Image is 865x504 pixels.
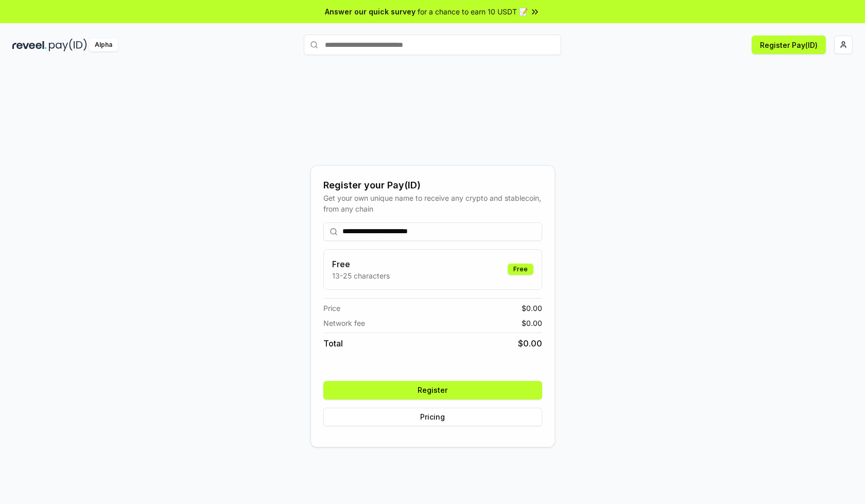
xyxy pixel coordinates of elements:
span: Network fee [323,318,365,328]
span: for a chance to earn 10 USDT 📝 [418,6,528,17]
span: $ 0.00 [522,303,542,314]
span: Answer our quick survey [325,6,416,17]
span: $ 0.00 [522,318,542,328]
p: 13-25 characters [332,270,390,281]
img: pay_id [49,39,87,51]
div: Free [508,264,533,275]
button: Register Pay(ID) [752,36,826,54]
div: Register your Pay(ID) [323,178,542,193]
span: $ 0.00 [518,337,542,350]
span: Total [323,337,343,350]
img: reveel_dark [12,39,47,51]
div: Get your own unique name to receive any crypto and stablecoin, from any chain [323,193,542,214]
span: Price [323,303,340,314]
button: Register [323,381,542,399]
button: Pricing [323,408,542,426]
div: Alpha [89,39,118,51]
h3: Free [332,258,390,270]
